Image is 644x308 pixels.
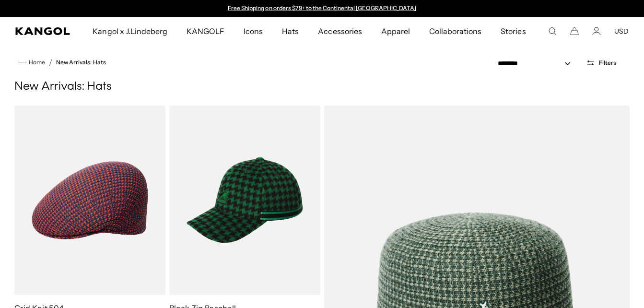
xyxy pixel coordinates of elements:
a: Free Shipping on orders $79+ to the Continental [GEOGRAPHIC_DATA] [228,4,416,12]
span: Home [27,59,45,66]
a: Apparel [372,17,420,45]
a: Home [18,58,45,67]
span: Accessories [318,17,362,45]
a: Account [592,27,601,36]
div: 1 of 2 [223,5,421,12]
a: KANGOLF [177,17,234,45]
span: Filters [599,59,616,66]
span: Apparel [381,17,410,45]
slideshow-component: Announcement bar [223,5,421,12]
a: Accessories [308,17,371,45]
summary: Search here [548,27,557,36]
span: KANGOLF [187,17,224,45]
a: Stories [491,17,535,45]
button: Cart [570,27,579,36]
button: Open filters [580,59,622,67]
a: Icons [234,17,272,45]
a: Kangol [15,27,70,35]
a: New Arrivals: Hats [56,59,106,66]
span: Icons [244,17,263,45]
select: Sort by: Featured [494,59,580,69]
span: Kangol x J.Lindeberg [93,17,167,45]
span: Hats [282,17,299,45]
div: Announcement [223,5,421,12]
button: USD [614,27,629,36]
span: Collaborations [429,17,481,45]
span: Stories [501,17,526,45]
li: / [45,57,52,68]
a: Kangol x J.Lindeberg [83,17,177,45]
img: Block Zig Baseball [169,106,320,295]
h1: New Arrivals: Hats [14,80,630,94]
a: Collaborations [420,17,491,45]
img: Grid Knit 504 [14,106,165,295]
a: Hats [272,17,308,45]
